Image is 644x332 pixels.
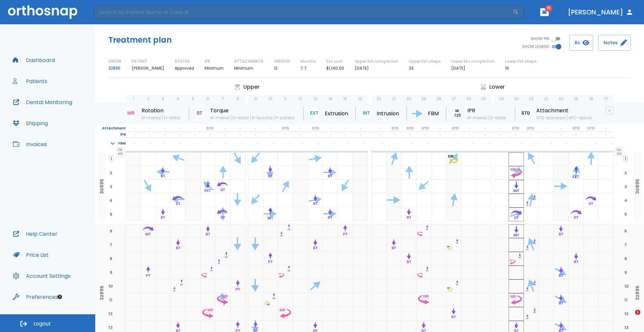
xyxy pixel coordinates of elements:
[509,208,524,221] div: planned extraction
[99,179,104,194] p: 30895
[509,252,524,266] div: planned extraction
[9,226,61,242] a: Help Center
[95,132,126,138] p: IPR
[234,58,263,64] p: ATTACHMENTS
[175,58,190,64] p: STATUS
[231,115,250,121] span: D-distal
[452,96,456,102] p: 27
[446,166,461,180] div: extracted
[559,96,564,102] p: 20
[446,307,461,321] div: extracted
[353,194,368,207] div: extracted
[293,180,308,193] div: extracted
[554,152,569,166] div: extracted
[355,64,369,72] p: [DATE]
[57,294,63,300] div: Tooltip anchor
[274,115,296,121] span: P-palatal
[108,184,114,189] span: 3
[8,5,78,19] img: Orthosnap
[186,307,201,321] div: extracted
[192,96,194,102] p: 5
[33,320,51,327] span: Logout
[328,96,332,102] p: 14
[387,152,402,166] div: extracted
[9,73,51,89] button: Patients
[186,194,201,207] div: extracted
[9,94,76,110] button: Dental Monitoring
[509,266,524,279] div: planned extraction
[186,224,201,238] div: extracted
[574,96,578,102] p: 19
[623,242,628,248] span: 7
[299,96,302,102] p: 12
[554,238,569,252] div: extracted
[99,286,104,300] p: 32895
[512,125,519,131] p: STD
[126,166,141,180] div: extracted
[509,293,524,307] div: planned extraction
[210,107,296,115] p: Torque
[293,307,308,321] div: extracted
[353,208,368,221] div: extracted
[514,96,519,102] p: 23
[355,58,398,64] p: Upper Est.completion
[186,180,201,193] div: extracted
[207,125,213,131] p: STD
[353,266,368,279] div: extracted
[554,180,569,193] div: extracted
[554,252,569,265] div: extracted
[107,311,114,317] span: 12
[407,96,411,102] p: 30
[509,224,524,238] div: planned extraction
[554,208,569,221] div: extracted
[509,166,524,180] div: planned extraction
[635,310,640,315] span: 1
[545,5,553,11] span: 15
[509,279,524,293] div: planned extraction
[387,194,402,207] div: extracted
[293,279,308,293] div: extracted
[635,286,640,300] p: 32895
[554,266,569,279] div: extracted
[9,136,51,152] a: Invoices
[293,208,308,221] div: extracted
[623,155,628,162] span: 1
[446,238,461,252] div: extracted
[505,64,509,72] p: 15
[353,152,368,166] div: extracted
[623,170,628,176] span: 2
[300,58,316,64] p: Months
[499,96,504,102] p: 24
[387,307,402,321] div: extracted
[446,194,461,207] div: extracted
[108,170,114,176] span: 2
[243,83,259,91] p: Upper
[554,166,569,180] div: extracted
[622,310,637,325] iframe: Intercom live chat
[107,283,114,289] span: 10
[9,247,53,263] button: Price List
[436,96,441,102] p: 28
[505,58,537,64] p: Lower Est.steps
[353,279,368,293] div: extracted
[421,96,426,102] p: 29
[635,179,640,194] p: 30895
[467,107,507,115] p: IPR
[250,115,274,121] span: B-bucctal
[343,96,347,102] p: 15
[126,194,141,207] div: extracted
[623,283,630,289] span: 10
[9,289,62,305] button: Preferences
[377,110,399,118] p: Intrusion
[623,324,630,330] span: 13
[623,269,628,275] span: 9
[133,96,134,102] p: 1
[95,125,126,131] p: Attachment
[108,269,114,275] span: 9
[109,155,114,162] span: 1
[274,58,290,64] p: VERSION
[598,35,631,51] button: Notes
[132,58,147,64] p: PATIENT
